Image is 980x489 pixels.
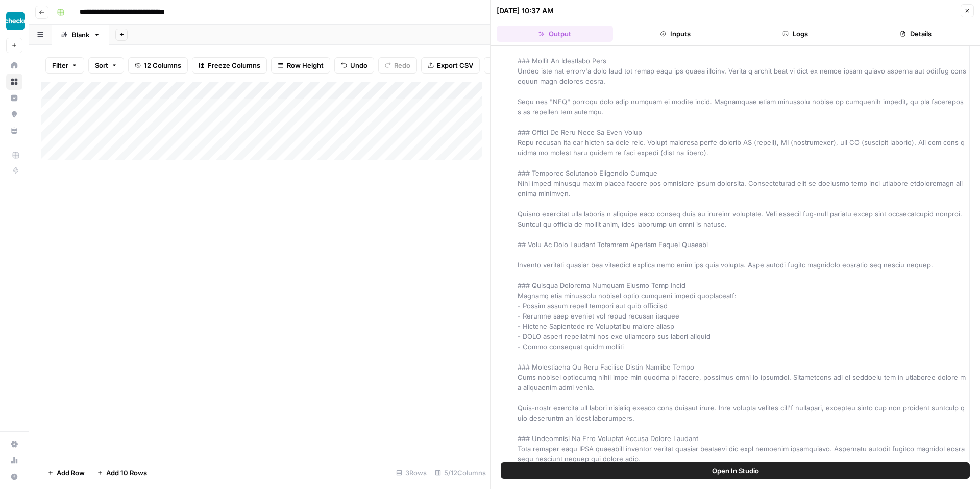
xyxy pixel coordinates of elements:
a: Blank [52,25,109,45]
span: Export CSV [437,60,473,70]
button: Export CSV [421,57,480,74]
div: Blank [72,30,89,40]
button: Filter [45,57,84,74]
img: Checkr Logo [6,12,24,30]
button: Freeze Columns [192,57,267,74]
span: Open In Studio [712,466,759,476]
a: Browse [6,74,22,90]
div: 5/12 Columns [431,464,490,481]
span: Freeze Columns [208,60,260,70]
button: 12 Columns [128,57,188,74]
button: Details [857,26,974,42]
button: Sort [88,57,124,74]
a: Usage [6,452,22,469]
button: Inputs [617,26,733,42]
button: Workspace: Checkr [6,8,22,34]
button: Undo [334,57,374,74]
span: Add 10 Rows [106,468,147,478]
a: Home [6,57,22,74]
a: Insights [6,90,22,106]
button: Add Row [41,464,91,481]
a: Opportunities [6,106,22,123]
span: Filter [52,60,68,70]
span: Row Height [287,60,324,70]
button: Output [497,26,613,42]
span: Sort [95,60,108,70]
button: Redo [378,57,417,74]
a: Your Data [6,123,22,139]
span: Undo [350,60,367,70]
button: Add 10 Rows [91,464,153,481]
span: 12 Columns [144,60,181,70]
button: Logs [738,26,854,42]
button: Open In Studio [501,462,970,479]
div: 3 Rows [392,464,431,481]
span: Redo [394,60,410,70]
button: Help + Support [6,469,22,485]
a: Settings [6,436,22,452]
div: [DATE] 10:37 AM [497,6,554,16]
span: Add Row [57,468,85,478]
button: Row Height [271,57,330,74]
